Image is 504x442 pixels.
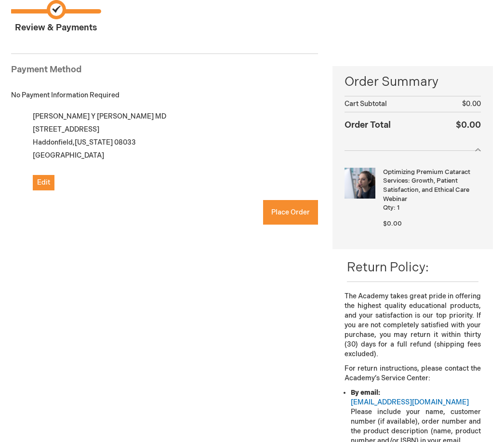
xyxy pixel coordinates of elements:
div: Payment Method [11,64,318,81]
strong: By email: [351,388,380,397]
a: [EMAIL_ADDRESS][DOMAIN_NAME] [351,398,469,406]
p: The Academy takes great pride in offering the highest quality educational products, and your sati... [345,292,481,359]
span: $0.00 [456,120,481,130]
strong: Optimizing Premium Cataract Services: Growth, Patient Satisfaction, and Ethical Care Webinar [383,168,478,203]
span: Order Summary [345,73,481,96]
span: Return Policy: [347,260,429,275]
span: $0.00 [462,100,481,108]
span: [US_STATE] [75,138,113,147]
span: 1 [397,204,399,212]
strong: Order Total [345,118,391,132]
span: Qty [383,204,394,212]
span: $0.00 [383,220,402,228]
span: No Payment Information Required [11,91,119,99]
div: [PERSON_NAME] Y [PERSON_NAME] MD [STREET_ADDRESS] Haddonfield , 08033 [GEOGRAPHIC_DATA] [22,110,318,190]
button: Place Order [263,200,318,225]
button: Edit [33,175,54,190]
span: Edit [37,178,50,187]
img: Optimizing Premium Cataract Services: Growth, Patient Satisfaction, and Ethical Care Webinar [345,168,375,199]
iframe: reCAPTCHA [11,211,158,249]
th: Cart Subtotal [345,96,436,112]
p: For return instructions, please contact the Academy’s Service Center: [345,364,481,383]
span: Place Order [271,208,310,216]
